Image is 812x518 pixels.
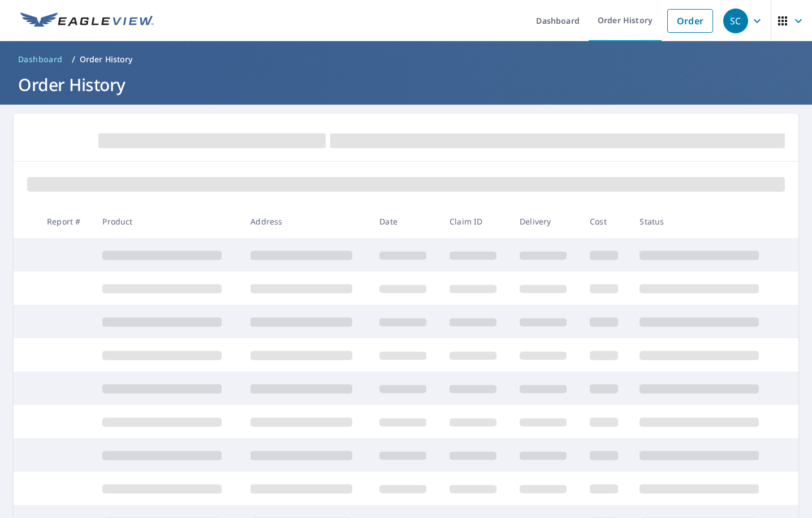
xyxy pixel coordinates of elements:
h1: Order History [14,73,798,96]
th: Address [241,205,370,238]
img: EV Logo [20,12,154,29]
p: Order History [80,54,133,65]
th: Product [93,205,241,238]
th: Status [630,205,779,238]
nav: breadcrumb [14,50,798,68]
th: Cost [581,205,630,238]
span: Dashboard [18,54,63,65]
th: Delivery [511,205,581,238]
th: Date [370,205,440,238]
th: Report # [38,205,93,238]
th: Claim ID [440,205,511,238]
a: Order [667,9,713,33]
div: SC [723,8,748,33]
a: Dashboard [14,50,67,68]
li: / [72,53,75,66]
